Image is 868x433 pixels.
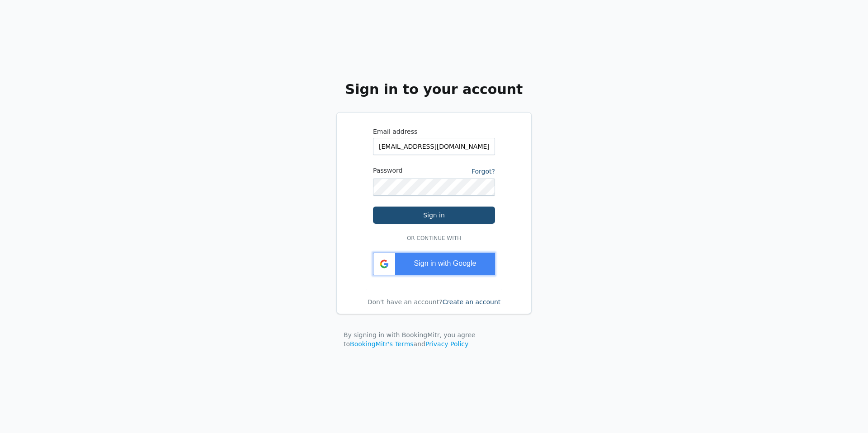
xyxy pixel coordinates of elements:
[414,340,425,348] span: and
[403,235,465,242] span: Or continue with
[350,340,414,348] a: BookingMitr's Terms
[443,298,501,306] a: Create an account
[362,297,506,306] div: Don't have an account?
[414,259,476,267] span: Sign in with Google
[373,166,434,175] label: Password
[333,81,535,98] h2: Sign in to your account
[344,331,476,348] span: By signing in with BookingMitr, you agree to
[472,168,495,175] a: Forgot?
[373,127,495,136] label: Email address
[373,253,495,275] div: Sign in with Google
[425,340,468,348] a: Privacy Policy
[373,207,495,224] button: Sign in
